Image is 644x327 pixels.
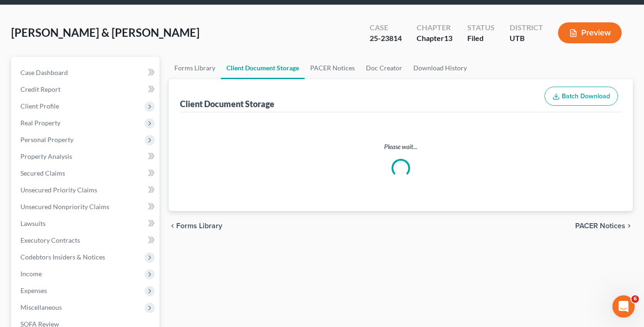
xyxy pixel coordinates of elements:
[182,142,620,151] p: Please wait...
[467,33,495,44] div: Filed
[20,169,65,177] span: Secured Claims
[20,286,47,294] span: Expenses
[558,22,622,43] button: Preview
[169,222,176,230] i: chevron_left
[562,92,610,100] span: Batch Download
[180,98,274,109] div: Client Document Storage
[20,85,60,93] span: Credit Report
[13,182,159,198] a: Unsecured Priority Claims
[631,295,639,303] span: 6
[13,232,159,249] a: Executory Contracts
[20,102,59,110] span: Client Profile
[20,186,97,194] span: Unsecured Priority Claims
[417,22,452,33] div: Chapter
[20,270,42,278] span: Income
[20,303,62,311] span: Miscellaneous
[20,236,80,244] span: Executory Contracts
[544,87,618,106] button: Batch Download
[20,253,105,261] span: Codebtors Insiders & Notices
[13,165,159,182] a: Secured Claims
[13,64,159,81] a: Case Dashboard
[370,22,402,33] div: Case
[169,222,222,230] button: chevron_left Forms Library
[221,57,305,79] a: Client Document Storage
[360,57,408,79] a: Doc Creator
[575,222,625,230] span: PACER Notices
[13,81,159,98] a: Credit Report
[13,198,159,215] a: Unsecured Nonpriority Claims
[20,68,68,76] span: Case Dashboard
[370,33,402,44] div: 25-23814
[444,34,452,42] span: 13
[467,22,495,33] div: Status
[305,57,360,79] a: PACER Notices
[13,215,159,232] a: Lawsuits
[575,222,633,230] button: PACER Notices chevron_right
[20,203,109,211] span: Unsecured Nonpriority Claims
[20,119,60,127] span: Real Property
[169,57,221,79] a: Forms Library
[20,152,72,160] span: Property Analysis
[20,136,73,143] span: Personal Property
[625,222,633,230] i: chevron_right
[20,219,46,227] span: Lawsuits
[11,26,199,39] span: [PERSON_NAME] & [PERSON_NAME]
[510,22,543,33] div: District
[612,295,635,318] iframe: Intercom live chat
[408,57,472,79] a: Download History
[13,148,159,165] a: Property Analysis
[417,33,452,44] div: Chapter
[510,33,543,44] div: UTB
[176,222,222,230] span: Forms Library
